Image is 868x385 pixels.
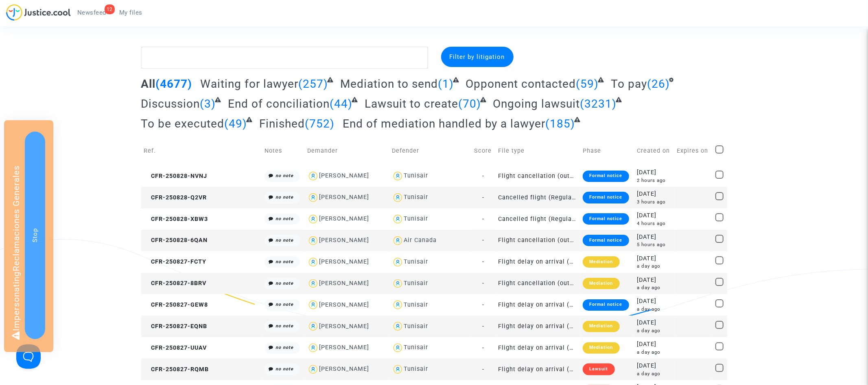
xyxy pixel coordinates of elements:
div: Tunisair [404,280,428,287]
span: Finished [259,117,305,130]
td: Expires on [674,136,713,165]
img: icon-user.svg [392,363,404,375]
span: (3231) [580,97,617,110]
div: a day ago [637,263,671,270]
span: Waiting for lawyer [200,77,298,91]
div: [PERSON_NAME] [319,344,369,351]
td: Created on [634,136,674,165]
div: a day ago [637,284,671,291]
td: Demander [304,136,389,165]
img: icon-user.svg [307,213,319,225]
td: Cancelled flight (Regulation EC 261/2004) [496,208,580,230]
td: Flight cancellation (outside of EU - Montreal Convention) [496,273,580,294]
div: Tunisair [404,366,428,372]
span: Lawsuit to create [365,97,458,110]
img: icon-user.svg [392,342,404,354]
span: (26) [647,77,670,91]
i: no note [275,345,293,350]
div: [DATE] [637,190,671,199]
span: - [483,323,485,330]
img: icon-user.svg [392,213,404,225]
i: no note [275,238,293,243]
div: Formal notice [583,299,629,311]
div: Tunisair [404,258,428,265]
i: no note [275,323,293,329]
span: CFR-250828-XBW3 [144,216,208,223]
div: [PERSON_NAME] [319,366,369,372]
span: All [141,77,156,91]
div: Formal notice [583,171,629,182]
div: [PERSON_NAME] [319,237,369,244]
td: Flight cancellation (outside of EU - Montreal Convention) [496,165,580,187]
div: [PERSON_NAME] [319,280,369,287]
div: [PERSON_NAME] [319,172,369,179]
div: [PERSON_NAME] [319,215,369,222]
td: Flight delay on arrival (outside of EU - Montreal Convention) [496,337,580,359]
span: (44) [330,97,352,110]
div: [PERSON_NAME] [319,301,369,308]
span: (1) [438,77,454,91]
button: Stop [25,132,45,339]
div: [DATE] [637,318,671,327]
span: Ongoing lawsuit [493,97,580,110]
div: [PERSON_NAME] [319,323,369,330]
div: [DATE] [637,340,671,349]
span: - [483,237,485,244]
div: a day ago [637,349,671,356]
img: icon-user.svg [307,320,319,332]
span: (257) [298,77,328,91]
div: 12 [105,4,115,14]
i: no note [275,195,293,200]
div: Mediation [583,256,619,268]
span: - [483,258,485,265]
span: Newsfeed [77,9,106,16]
span: CFR-250827-UUAV [144,344,207,351]
div: Formal notice [583,192,629,203]
td: Score [471,136,495,165]
div: 5 hours ago [637,241,671,248]
span: (49) [225,117,247,130]
div: [DATE] [637,168,671,177]
i: no note [275,259,293,264]
span: CFR-250827-FCTY [144,258,207,265]
span: Discussion [141,97,200,110]
span: Filter by litigation [450,53,505,61]
span: End of mediation handled by a lawyer [343,117,546,130]
img: icon-user.svg [392,320,404,332]
span: CFR-250827-EQNB [144,323,208,330]
a: My files [113,6,149,19]
div: a day ago [637,306,671,313]
div: [DATE] [637,233,671,242]
td: Notes [262,136,305,165]
img: icon-user.svg [392,256,404,268]
img: icon-user.svg [307,192,319,203]
img: icon-user.svg [307,256,319,268]
i: no note [275,302,293,307]
span: - [483,344,485,351]
span: CFR-250827-GEW8 [144,301,208,308]
span: (59) [576,77,599,91]
span: My files [119,9,142,16]
a: 12Newsfeed [71,6,113,19]
div: 3 hours ago [637,199,671,205]
div: [DATE] [637,254,671,263]
td: Defender [389,136,471,165]
img: icon-user.svg [307,299,319,311]
div: Tunisair [404,215,428,222]
td: Flight delay on arrival (outside of EU - Montreal Convention) [496,316,580,337]
div: Tunisair [404,172,428,179]
span: Mediation to send [340,77,438,91]
td: File type [496,136,580,165]
i: no note [275,216,293,221]
div: Tunisair [404,194,428,201]
span: - [483,280,485,287]
i: no note [275,173,293,178]
div: Mediation [583,342,619,354]
div: Formal notice [583,213,629,225]
span: CFR-250828-NVNJ [144,173,208,180]
img: icon-user.svg [307,170,319,182]
span: To be executed [141,117,225,130]
div: [DATE] [637,297,671,306]
div: Tunisair [404,301,428,308]
span: - [483,366,485,373]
